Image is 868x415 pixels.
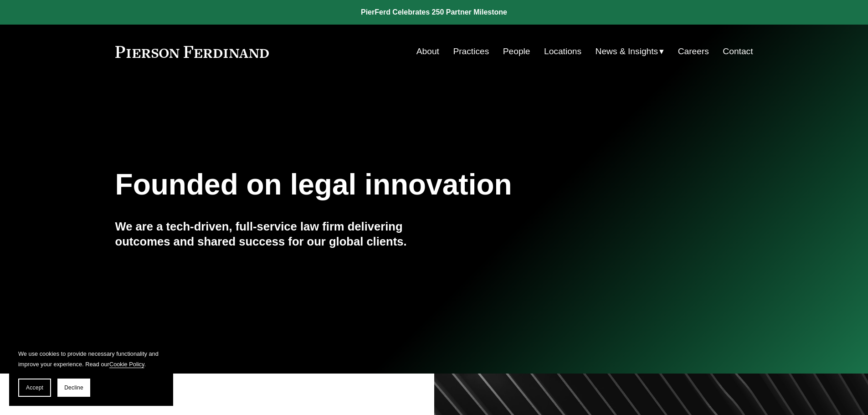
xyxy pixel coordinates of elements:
[596,44,658,60] span: News & Insights
[453,43,489,60] a: Practices
[18,348,164,369] p: We use cookies to provide necessary functionality and improve your experience. Read our .
[26,384,43,391] span: Accept
[115,219,434,249] h4: We are a tech-driven, full-service law firm delivering outcomes and shared success for our global...
[9,339,173,406] section: Cookie banner
[18,379,51,397] button: Accept
[723,43,753,60] a: Contact
[678,43,709,60] a: Careers
[596,43,664,60] a: folder dropdown
[544,43,581,60] a: Locations
[57,379,90,397] button: Decline
[503,43,530,60] a: People
[416,43,439,60] a: About
[109,361,144,368] a: Cookie Policy
[115,168,647,201] h1: Founded on legal innovation
[64,384,83,391] span: Decline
